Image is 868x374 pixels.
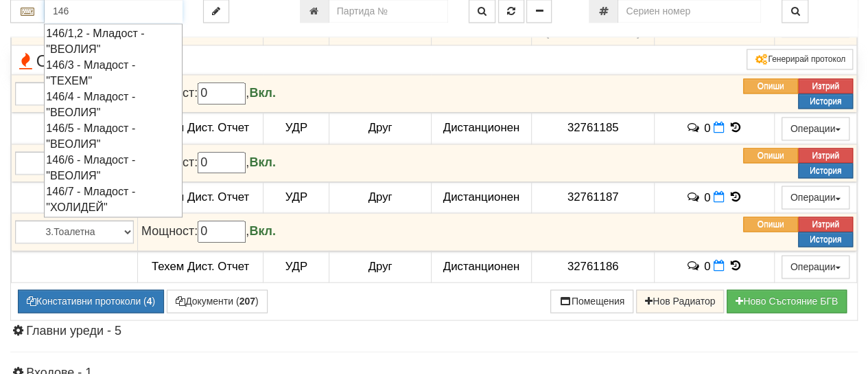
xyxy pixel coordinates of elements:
b: Вкл. [249,224,276,238]
td: Друг [329,181,431,213]
button: Опиши [743,217,798,232]
span: История на забележките [686,259,704,272]
span: История на забележките [686,190,704,203]
span: 0 [704,190,710,203]
button: Изтрий [798,148,853,163]
button: История [798,163,853,178]
span: 32761186 [567,260,619,273]
span: История на показанията [728,259,743,272]
span: Техем Дист. Отчет [152,190,249,203]
div: 146/1,2 - Младост - "ВЕОЛИЯ" [46,25,180,57]
button: Операции [782,117,850,140]
button: Помещения [550,289,634,313]
button: Изтрий [798,78,853,93]
button: Операции [782,186,850,209]
span: 32761185 [567,121,619,134]
div: 146/6 - Младост - "ВЕОЛИЯ" [46,152,180,184]
td: УДР [263,181,329,213]
td: Дистанционен [431,181,531,213]
span: 0 [704,260,710,273]
span: Мощност: , [141,224,276,238]
span: 32761187 [567,190,619,203]
button: Новo Състояние БГВ [727,289,847,313]
div: 146/7 - Младост - "ХОЛИДЕЙ" [46,184,180,215]
button: Опиши [743,148,798,163]
button: Операции [782,255,850,278]
b: Вкл. [249,155,276,169]
button: Генерирай протокол [747,49,853,69]
td: УДР [263,251,329,283]
h4: Главни уреди - 5 [10,324,858,338]
span: История на показанията [728,121,743,134]
span: 0 [704,121,710,134]
button: История [798,93,853,109]
b: 207 [239,296,255,307]
b: Вкл. [249,86,276,100]
button: Нов Радиатор [636,289,724,313]
button: Констативни протоколи (4) [18,289,164,313]
span: Мощност: , [141,155,276,169]
button: История [798,232,853,247]
button: Документи (207) [167,289,268,313]
span: Отопление [15,52,121,70]
button: Опиши [743,78,798,93]
i: Нов Отчет към 29/08/2025 [714,122,725,133]
div: 146/5 - Младост - "ВЕОЛИЯ" [46,120,180,152]
td: Друг [329,251,431,283]
i: Нов Отчет към 29/08/2025 [714,191,725,203]
i: Нов Отчет към 29/08/2025 [714,260,725,272]
div: 146/3 - Младост - "ТЕХЕМ" [46,57,180,89]
span: Мощност: , [141,86,276,100]
span: История на забележките [686,121,704,134]
td: Дистанционен [431,251,531,283]
span: Техем Дист. Отчет [152,121,249,134]
span: История на показанията [728,190,743,203]
b: 4 [147,296,152,307]
span: Техем Дист. Отчет [152,260,249,273]
div: 146/4 - Младост - "ВЕОЛИЯ" [46,89,180,120]
td: Дистанционен [431,112,531,144]
td: УДР [263,112,329,144]
button: Изтрий [798,217,853,232]
td: Друг [329,112,431,144]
